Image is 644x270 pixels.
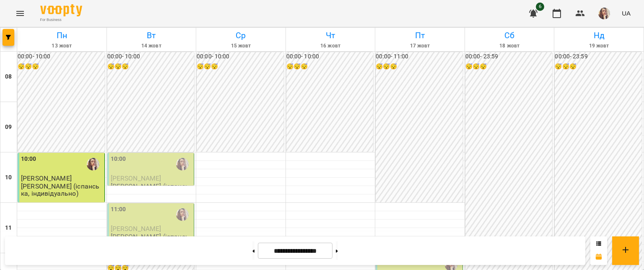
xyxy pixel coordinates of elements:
h6: Пт [377,29,463,42]
button: Menu [10,3,30,24]
h6: Сб [466,29,553,42]
h6: 18 жовт [466,42,553,50]
h6: 00:00 - 10:00 [286,52,374,61]
h6: Пн [18,29,105,42]
h6: Чт [287,29,374,42]
h6: 😴😴😴 [465,62,553,71]
h6: 00:00 - 23:59 [465,52,553,61]
h6: 😴😴😴 [18,62,105,71]
h6: 😴😴😴 [376,62,463,71]
h6: 00:00 - 23:59 [555,52,642,61]
span: For Business [40,17,82,23]
span: [PERSON_NAME] [111,174,161,182]
h6: 15 жовт [197,42,284,50]
h6: 00:00 - 10:00 [107,52,195,61]
h6: 😴😴😴 [107,62,195,71]
h6: 😴😴😴 [555,62,642,71]
p: [PERSON_NAME] (іспанська, індивідуально) [111,183,192,197]
h6: 11 [5,223,12,233]
h6: 19 жовт [556,42,642,50]
h6: 00:00 - 11:00 [376,52,463,61]
span: [PERSON_NAME] [111,225,161,233]
h6: 16 жовт [287,42,374,50]
p: [PERSON_NAME] (іспанська, індивідуально) [21,183,103,197]
h6: 09 [5,123,12,132]
span: UA [622,9,631,18]
h6: 00:00 - 10:00 [197,52,284,61]
h6: 14 жовт [108,42,195,50]
label: 10:00 [21,155,36,164]
h6: 17 жовт [377,42,463,50]
h6: Нд [556,29,642,42]
h6: 😴😴😴 [286,62,374,71]
img: 81cb2171bfcff7464404e752be421e56.JPG [598,8,610,19]
h6: 13 жовт [18,42,105,50]
span: 6 [536,3,544,11]
img: Івашура Анна Вікторівна (і) [176,208,189,221]
button: UA [618,5,634,21]
label: 10:00 [111,155,126,164]
h6: 08 [5,72,12,81]
img: Voopty Logo [40,4,82,16]
h6: 00:00 - 10:00 [18,52,105,61]
label: 11:00 [111,205,126,214]
img: Івашура Анна Вікторівна (і) [87,158,99,170]
span: [PERSON_NAME] [21,174,72,182]
h6: 😴😴😴 [197,62,284,71]
h6: Ср [197,29,284,42]
h6: 10 [5,173,12,182]
img: Івашура Анна Вікторівна (і) [176,158,189,170]
h6: Вт [108,29,195,42]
